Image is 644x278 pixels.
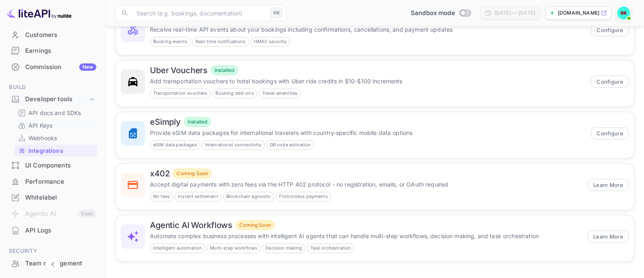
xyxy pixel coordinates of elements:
[18,134,94,142] a: Webhooks
[202,141,265,148] span: International connectivity
[15,107,97,119] div: API docs and SDKs
[259,90,300,97] span: Travel amenities
[25,226,96,235] div: API Logs
[5,158,100,173] a: UI Components
[25,161,96,170] div: UI Components
[150,25,586,34] p: Receive real-time API events about your bookings including confirmations, cancellations, and paym...
[28,134,57,142] p: Webhooks
[588,179,629,191] button: Learn More
[150,169,169,178] h6: x402
[5,59,100,74] a: CommissionNew
[267,141,314,148] span: QR code activation
[150,220,232,230] h6: Agentic AI Workflows
[25,259,96,268] div: Team management
[591,24,629,36] button: Configure
[5,43,100,59] div: Earnings
[5,190,100,206] div: Whitelabel
[18,109,94,117] a: API docs and SDKs
[25,193,96,202] div: Whitelabel
[617,7,630,20] img: S k
[408,9,474,18] div: Switch to Production mode
[25,46,96,56] div: Earnings
[5,92,100,106] div: Developer tools
[28,146,63,155] p: Integrations
[5,174,100,189] a: Performance
[25,177,96,187] div: Performance
[5,190,100,205] a: Whitelabel
[7,7,72,20] img: LiteAPI logo
[28,121,52,130] p: API Keys
[15,145,97,156] div: Integrations
[5,83,100,92] span: Build
[212,90,256,97] span: Booking add-ons
[236,222,274,229] span: Coming Soon
[5,174,100,190] div: Performance
[15,132,97,144] div: Webhooks
[15,119,97,131] div: API Keys
[193,38,248,45] span: Real-time notifications
[132,5,267,21] input: Search (e.g. bookings, documentation)
[5,43,100,58] a: Earnings
[150,117,181,127] h6: eSimply
[46,257,60,271] button: Collapse navigation
[5,247,100,256] span: Security
[150,245,205,252] span: Intelligent automation
[5,59,100,75] div: CommissionNew
[211,67,237,74] span: Installed
[150,141,200,148] span: eSIM data packages
[591,76,629,88] button: Configure
[150,193,173,200] span: No fees
[5,256,100,271] a: Team management
[262,245,305,252] span: Decision making
[79,63,96,71] div: New
[223,193,274,200] span: Blockchain agnostic
[207,245,260,252] span: Multi-step workflows
[25,95,88,104] div: Developer tools
[150,232,583,240] p: Automate complex business processes with intelligent AI agents that can handle multi-step workflo...
[150,77,586,85] p: Add transportation vouchers to hotel bookings with Uber ride credits in $10-$100 increments
[25,63,96,72] div: Commission
[150,128,586,137] p: Provide eSIM data packages for international travelers with country-specific mobile data options
[591,127,629,139] button: Configure
[150,65,208,75] h6: Uber Vouchers
[5,27,100,43] div: Customers
[25,30,96,40] div: Customers
[271,8,283,18] div: ⌘K
[558,9,599,17] p: [DOMAIN_NAME]
[173,170,211,177] span: Coming Soon
[175,193,221,200] span: Instant settlement
[184,118,210,126] span: Installed
[5,27,100,42] a: Customers
[18,146,94,155] a: Integrations
[5,256,100,271] div: Team management
[5,158,100,174] div: UI Components
[308,245,354,252] span: Task orchestration
[28,109,81,117] p: API docs and SDKs
[5,223,100,238] a: API Logs
[588,230,629,243] button: Learn More
[251,38,290,45] span: HMAC security
[150,38,190,45] span: Booking events
[411,9,455,18] span: Sandbox mode
[5,223,100,239] div: API Logs
[150,90,210,97] span: Transportation vouchers
[18,121,94,130] a: API Keys
[276,193,331,200] span: Frictionless payments
[494,9,535,17] div: [DATE] — [DATE]
[150,180,583,189] p: Accept digital payments with zero fees via the HTTP 402 protocol - no registration, emails, or OA...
